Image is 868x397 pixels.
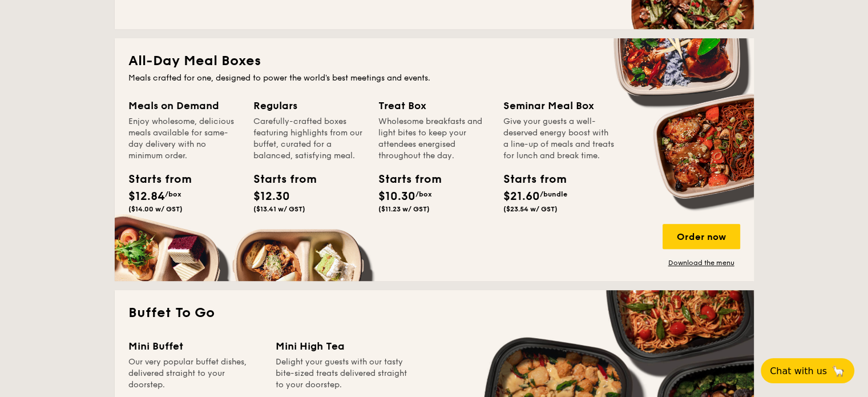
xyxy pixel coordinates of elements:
div: Our very popular buffet dishes, delivered straight to your doorstep. [128,356,262,391]
h2: Buffet To Go [128,304,740,322]
button: Chat with us🦙 [761,358,854,383]
div: Meals on Demand [128,98,240,114]
div: Order now [663,224,740,249]
div: Give your guests a well-deserved energy boost with a line-up of meals and treats for lunch and br... [503,116,615,162]
div: Mini High Tea [276,338,409,354]
span: /box [165,190,181,198]
span: $21.60 [503,190,540,203]
div: Treat Box [378,98,490,114]
div: Enjoy wholesome, delicious meals available for same-day delivery with no minimum order. [128,116,240,162]
div: Carefully-crafted boxes featuring highlights from our buffet, curated for a balanced, satisfying ... [253,116,365,162]
div: Starts from [253,171,305,188]
div: Starts from [503,171,555,188]
div: Delight your guests with our tasty bite-sized treats delivered straight to your doorstep. [276,356,409,391]
span: 🦙 [831,364,845,378]
span: /box [415,190,432,198]
div: Meals crafted for one, designed to power the world's best meetings and events. [128,73,740,84]
div: Regulars [253,98,365,114]
span: ($13.41 w/ GST) [253,205,305,213]
div: Starts from [128,171,180,188]
a: Download the menu [663,258,740,267]
span: Chat with us [770,366,827,376]
div: Seminar Meal Box [503,98,615,114]
div: Starts from [378,171,430,188]
span: $12.30 [253,190,290,203]
span: $10.30 [378,190,415,203]
h2: All-Day Meal Boxes [128,52,740,70]
span: ($11.23 w/ GST) [378,205,430,213]
span: ($23.54 w/ GST) [503,205,558,213]
span: $12.84 [128,190,165,203]
span: /bundle [540,190,567,198]
div: Mini Buffet [128,338,262,354]
div: Wholesome breakfasts and light bites to keep your attendees energised throughout the day. [378,116,490,162]
span: ($14.00 w/ GST) [128,205,183,213]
